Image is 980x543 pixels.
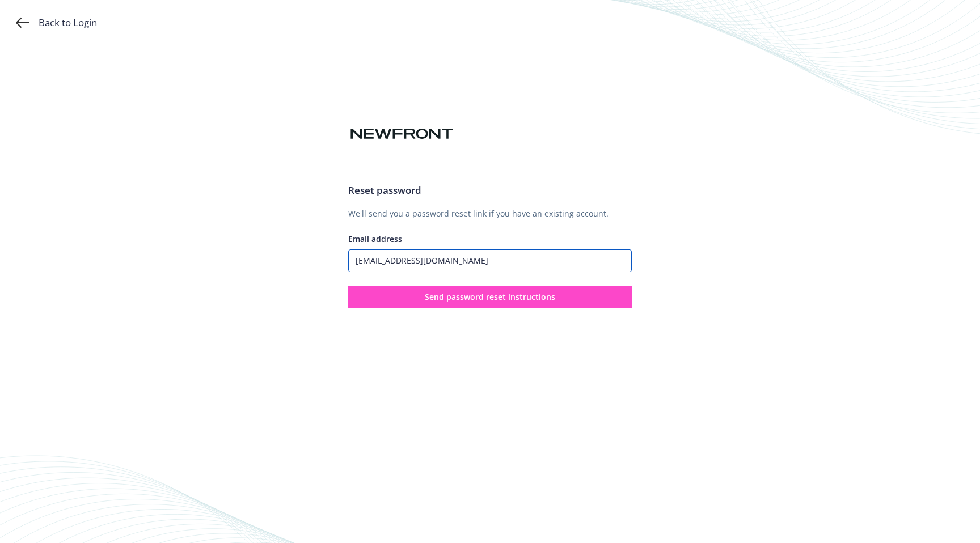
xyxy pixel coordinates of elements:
[348,124,455,144] img: Newfront logo
[348,207,632,219] p: We'll send you a password reset link if you have an existing account.
[348,234,402,244] span: Email address
[348,286,632,308] button: Send password reset instructions
[348,183,632,198] h3: Reset password
[16,16,97,29] a: Back to Login
[425,291,555,302] span: Send password reset instructions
